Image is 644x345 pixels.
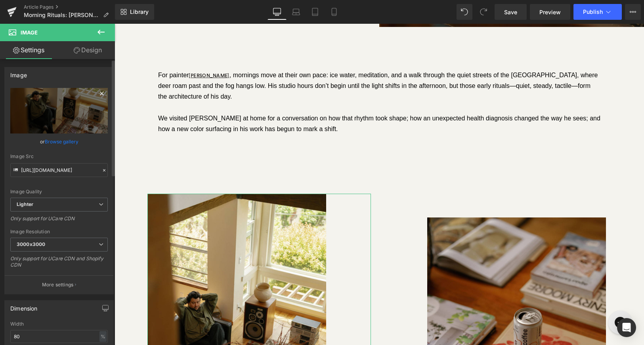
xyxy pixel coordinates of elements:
[306,4,325,20] a: Tablet
[490,284,522,313] iframe: Gorgias live chat messenger
[24,12,100,18] span: Morning Rituals: [PERSON_NAME]
[10,229,108,234] div: Image Resolution
[10,137,108,146] div: or
[10,255,108,273] div: Only support for UCare CDN and Shopify CDN
[17,241,45,247] b: 3000x3000
[5,275,113,294] button: More settings
[457,4,472,20] button: Undo
[476,4,491,20] button: Redo
[573,4,622,20] button: Publish
[10,154,108,159] div: Image Src
[325,4,344,20] a: Mobile
[10,321,108,327] div: Width
[625,4,641,20] button: More
[21,29,38,36] span: Image
[10,330,108,343] input: auto
[530,4,570,20] a: Preview
[99,331,107,342] div: %
[287,4,306,20] a: Laptop
[583,9,603,15] span: Publish
[10,215,108,227] div: Only support for UCare CDN
[42,281,74,288] p: More settings
[539,8,561,16] span: Preview
[24,4,115,10] a: Article Pages
[268,4,287,20] a: Desktop
[130,8,149,15] span: Library
[10,189,108,194] div: Image Quality
[10,67,27,78] div: Image
[504,8,517,16] span: Save
[45,135,78,149] a: Browse gallery
[59,41,117,59] a: Design
[10,163,108,177] input: Link
[10,301,38,312] div: Dimension
[17,201,33,207] b: Lighter
[617,318,636,337] div: Open Intercom Messenger
[115,24,644,345] iframe: To enrich screen reader interactions, please activate Accessibility in Grammarly extension settings
[115,4,154,20] a: New Library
